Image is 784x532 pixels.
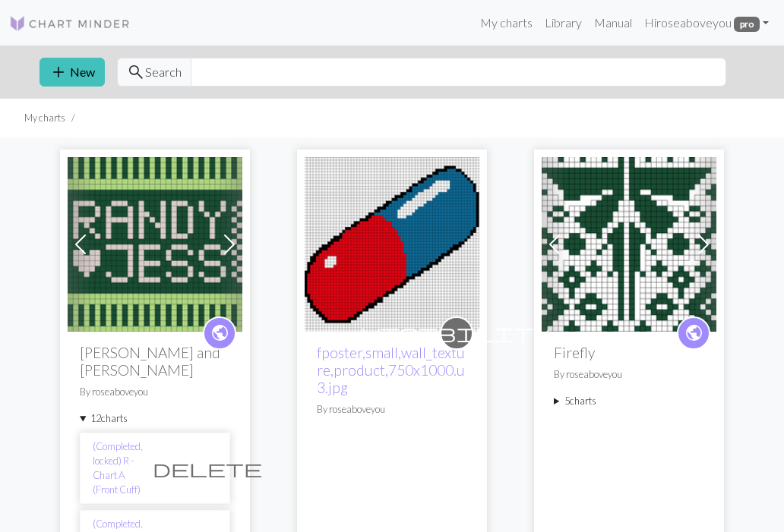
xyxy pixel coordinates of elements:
[210,318,229,348] i: public
[40,58,105,87] button: New
[24,111,65,125] li: My charts
[9,14,131,33] img: Logo
[734,17,760,32] span: pro
[143,454,272,483] button: Delete chart
[554,367,704,382] p: By roseaboveyou
[539,8,588,38] a: Library
[317,402,467,417] p: By roseaboveyou
[80,385,230,399] p: By roseaboveyou
[554,394,704,408] summary: 5charts
[145,63,182,81] span: Search
[542,157,716,332] img: Firefly (body size 8, 22.5 st/4in)
[80,411,230,426] summary: 12charts
[127,61,145,83] span: search
[638,8,775,38] a: Hiroseaboveyou pro
[588,8,638,38] a: Manual
[362,321,552,345] span: visibility
[542,235,716,250] a: Firefly (body size 8, 22.5 st/4in)
[684,318,703,348] i: public
[305,157,479,332] img: Pill
[68,157,242,332] img: (Completed, locked) R - Chart A (Front Cuff)
[203,316,236,350] a: public
[677,316,710,350] a: public
[474,8,539,38] a: My charts
[49,61,68,83] span: add
[554,344,704,361] h2: Firefly
[80,344,230,379] h2: [PERSON_NAME] and [PERSON_NAME]
[93,439,143,498] a: (Completed, locked) R - Chart A (Front Cuff)
[317,344,465,396] a: fposter,small,wall_texture,product,750x1000.u3.jpg
[153,458,262,479] span: delete
[362,318,552,348] i: private
[210,321,229,345] span: public
[305,235,479,250] a: Pill
[68,235,242,250] a: (Completed, locked) R - Chart A (Front Cuff)
[684,321,703,345] span: public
